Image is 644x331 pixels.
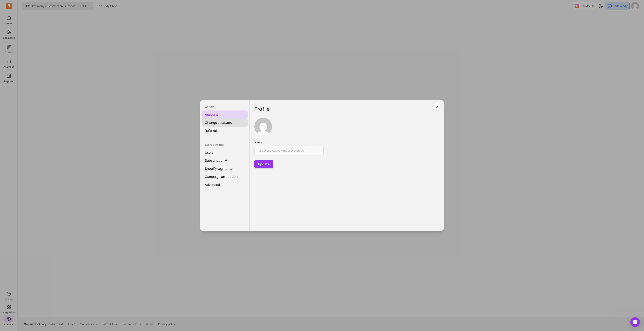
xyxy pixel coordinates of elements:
[202,127,248,135] a: Referrals
[202,110,248,119] a: Account
[254,140,324,144] label: Name
[630,317,640,327] div: Open Intercom Messenger
[202,119,248,127] a: Change password
[202,156,248,164] a: Subscription
[202,181,248,189] a: Advanced
[254,160,273,168] button: Update
[254,105,439,113] h5: Profile
[202,105,248,109] p: General
[254,118,272,135] img: profile
[202,164,248,173] a: Shopify segments
[202,143,248,147] p: Store settings
[202,148,248,156] a: Users
[254,146,324,155] input: Name
[202,173,248,181] a: Campaign attribution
